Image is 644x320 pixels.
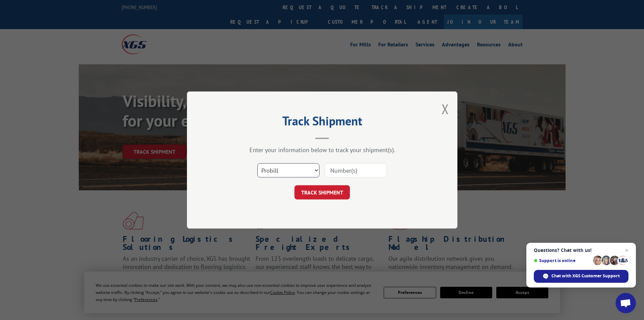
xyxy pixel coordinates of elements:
[623,246,631,254] span: Close chat
[616,293,636,313] div: Open chat
[534,258,591,263] span: Support is online
[294,185,350,199] button: TRACK SHIPMENT
[551,273,620,279] span: Chat with XGS Customer Support
[534,270,628,283] div: Chat with XGS Customer Support
[221,116,424,129] h2: Track Shipment
[221,146,424,154] div: Enter your information below to track your shipment(s).
[534,248,628,253] span: Questions? Chat with us!
[325,163,387,177] input: Number(s)
[442,100,449,118] button: Close modal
